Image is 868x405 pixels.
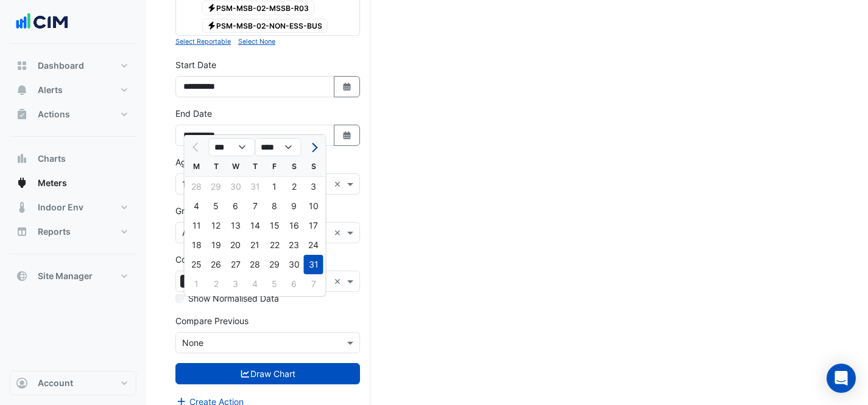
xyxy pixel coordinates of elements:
fa-icon: Select Date [342,130,353,140]
button: Select None [238,36,275,47]
div: Monday, August 11, 2025 [187,216,206,235]
div: Sunday, August 10, 2025 [304,196,323,216]
button: Charts [10,147,136,171]
div: Wednesday, August 20, 2025 [226,235,245,255]
div: Wednesday, August 13, 2025 [226,216,245,235]
div: 9 [284,196,304,216]
button: Alerts [10,78,136,102]
div: Tuesday, August 12, 2025 [206,216,226,235]
div: M [187,157,206,176]
div: 13 [226,216,245,235]
button: Account [10,371,136,395]
app-icon: Dashboard [16,60,28,72]
span: Account [38,377,73,389]
div: Sunday, August 3, 2025 [304,177,323,196]
div: 5 [265,274,284,294]
span: × [180,275,191,287]
small: Select Reportable [175,38,231,46]
div: 7 [245,196,265,216]
div: Sunday, August 31, 2025 [304,255,323,274]
span: Reports [38,226,71,238]
div: Saturday, August 16, 2025 [284,216,304,235]
label: End Date [175,107,212,120]
div: 17 [304,216,323,235]
span: Clear [334,226,344,239]
div: Sunday, August 24, 2025 [304,235,323,255]
app-icon: Site Manager [16,270,28,282]
span: Charts [38,153,66,165]
label: Show Normalised Data [188,292,279,305]
span: PSM-MSB-02-NON-ESS-BUS [202,19,328,33]
div: Monday, August 4, 2025 [187,196,206,216]
div: Monday, August 18, 2025 [187,235,206,255]
label: Group By [175,204,213,217]
div: Thursday, August 21, 2025 [245,235,265,255]
div: 8 [265,196,284,216]
div: 11 [187,216,206,235]
fa-icon: Electricity [207,3,216,12]
div: Thursday, August 28, 2025 [245,255,265,274]
div: Saturday, August 2, 2025 [284,177,304,196]
button: Dashboard [10,54,136,78]
div: Monday, September 1, 2025 [187,274,206,294]
div: Thursday, August 7, 2025 [245,196,265,216]
div: Friday, September 5, 2025 [265,274,284,294]
app-icon: Alerts [16,84,28,96]
div: 24 [304,235,323,255]
div: Saturday, August 30, 2025 [284,255,304,274]
div: 20 [226,235,245,255]
label: Compare Previous [175,314,249,327]
span: Clear [334,178,344,190]
div: 7 [304,274,323,294]
app-icon: Indoor Env [16,201,28,213]
button: Actions [10,102,136,126]
div: 18 [187,235,206,255]
div: 28 [245,255,265,274]
div: Sunday, August 17, 2025 [304,216,323,235]
div: Wednesday, August 27, 2025 [226,255,245,274]
div: Sunday, September 7, 2025 [304,274,323,294]
div: Saturday, August 23, 2025 [284,235,304,255]
div: 26 [206,255,226,274]
img: Company Logo [15,10,69,34]
div: T [245,157,265,176]
div: 19 [206,235,226,255]
div: Wednesday, August 6, 2025 [226,196,245,216]
div: 4 [187,196,206,216]
div: 6 [284,274,304,294]
div: Monday, August 25, 2025 [187,255,206,274]
div: 2 [206,274,226,294]
span: Alerts [38,84,63,96]
div: Tuesday, September 2, 2025 [206,274,226,294]
small: Select None [238,38,275,46]
button: Draw Chart [175,363,360,384]
button: Reports [10,220,136,244]
div: Tuesday, August 5, 2025 [206,196,226,216]
div: 12 [206,216,226,235]
div: 3 [304,177,323,196]
div: 30 [284,255,304,274]
div: 31 [304,255,323,274]
div: 6 [226,196,245,216]
div: 21 [245,235,265,255]
label: Start Date [175,58,216,71]
select: Select month [209,138,255,156]
label: Aggregate Period [175,156,246,168]
div: W [226,157,245,176]
app-icon: Actions [16,108,28,120]
span: Clear [334,275,344,288]
span: Site Manager [38,270,93,282]
label: Consumption Type [175,253,250,266]
div: Thursday, August 14, 2025 [245,216,265,235]
app-icon: Reports [16,226,28,238]
app-icon: Charts [16,153,28,165]
div: Open Intercom Messenger [827,364,856,393]
div: S [304,157,323,176]
div: Tuesday, August 26, 2025 [206,255,226,274]
div: 29 [265,255,284,274]
button: Next month [306,137,320,157]
div: 15 [265,216,284,235]
button: Indoor Env [10,195,136,220]
fa-icon: Select Date [342,81,353,92]
div: T [206,157,226,176]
